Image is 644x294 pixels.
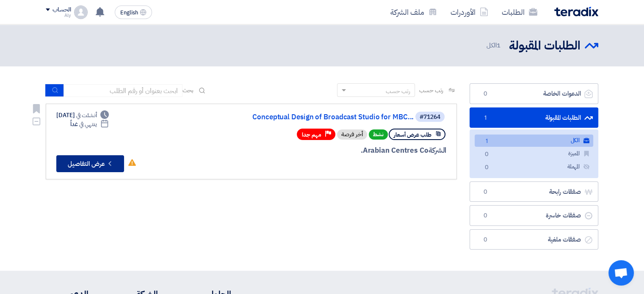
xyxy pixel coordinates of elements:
[53,6,71,14] div: الحساب
[76,111,97,120] span: أنشئت في
[56,155,124,172] button: عرض التفاصيل
[470,181,598,202] a: صفقات رابحة0
[486,41,502,50] span: الكل
[497,41,500,50] span: 1
[444,2,495,22] a: الأوردرات
[608,260,634,286] div: Open chat
[56,111,109,120] div: [DATE]
[384,2,444,22] a: ملف الشركة
[475,148,593,160] a: المميزة
[475,135,593,147] a: الكل
[495,2,544,22] a: الطلبات
[120,10,138,16] span: English
[470,205,598,226] a: صفقات خاسرة0
[554,7,598,16] img: Teradix logo
[64,84,182,97] input: ابحث بعنوان أو رقم الطلب
[243,145,446,156] div: Arabian Centres Co.
[480,236,490,244] span: 0
[428,145,447,156] span: الشركة
[46,13,71,18] div: Aly
[302,131,321,139] span: مهم جدا
[386,87,410,96] div: رتب حسب
[244,113,414,121] a: Conceptual Design of Broadcast Studio for MBC...
[509,38,580,54] h2: الطلبات المقبولة
[79,120,97,129] span: ينتهي في
[475,161,593,173] a: المهملة
[394,131,431,139] span: طلب عرض أسعار
[337,129,367,140] div: أخر فرصة
[369,129,388,140] span: نشط
[480,90,490,98] span: 0
[481,150,492,159] span: 0
[74,5,88,19] img: profile_test.png
[481,163,492,172] span: 0
[115,5,152,19] button: English
[470,107,598,128] a: الطلبات المقبولة1
[480,188,490,196] span: 0
[420,114,440,120] div: #71264
[470,229,598,250] a: صفقات ملغية0
[182,86,193,95] span: بحث
[70,120,109,129] div: غداً
[419,86,443,95] span: رتب حسب
[470,83,598,104] a: الدعوات الخاصة0
[480,114,490,122] span: 1
[481,137,492,146] span: 1
[480,212,490,220] span: 0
